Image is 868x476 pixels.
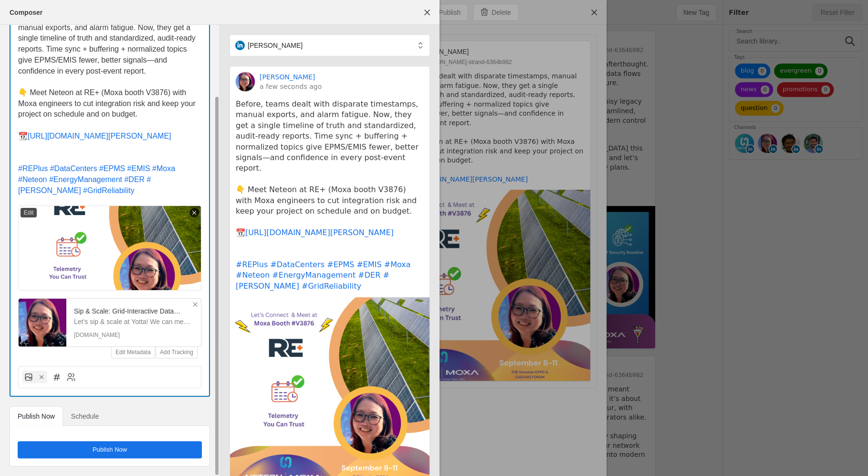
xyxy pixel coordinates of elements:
[236,99,424,292] pre: Before, teams dealt with disparate timestamps, manual exports, and alarm fatigue. Now, they get a...
[189,208,199,217] div: remove
[358,270,380,280] a: #DER
[272,270,356,280] a: #EnergyManagement
[15,25,23,32] img: website_grey.svg
[248,41,303,50] span: [PERSON_NAME]
[19,299,66,346] img: Sip & Scale: Grid-Interactive Data Centers × Renewables - Kelly Wang
[28,132,171,140] span: [URL][DOMAIN_NAME][PERSON_NAME]
[356,260,381,269] a: #EMIS
[74,317,193,326] p: Let’s sip & scale at Yotta! We can meet right at the event, grab a coffee at Starbucks, chat over...
[152,164,175,173] span: #Moxa
[99,164,125,173] span: #EPMS
[270,260,324,269] a: #DataCenters
[18,441,202,458] button: Publish Now
[25,25,105,32] div: Domain: [DOMAIN_NAME]
[18,175,151,195] span: #[PERSON_NAME]
[384,260,411,269] a: #Moxa
[83,186,135,195] span: #GridReliability
[27,15,47,23] div: v 4.0.25
[260,72,315,82] a: [PERSON_NAME]
[191,301,199,308] app-icon: Remove
[18,413,55,420] span: Publish Now
[245,228,394,237] a: [URL][DOMAIN_NAME][PERSON_NAME]
[236,260,268,269] a: #REPlus
[327,260,354,269] a: #EPMS
[10,8,42,17] div: Composer
[15,15,23,23] img: logo_orange.svg
[260,82,322,91] a: a few seconds ago
[49,175,122,184] span: #EnergyManagement
[36,56,85,63] div: Domain Overview
[26,55,33,63] img: tab_domain_overview_orange.svg
[18,88,198,118] span: 👇 Meet Neteon at RE+ (Moxa booth V3876) with Moxa engineers to cut integration risk and keep your...
[18,12,198,75] span: Before, teams dealt with disparate timestamps, manual exports, and alarm fatigue. Now, they get a...
[124,175,145,184] span: #DER
[18,132,28,140] span: 📆
[236,270,270,280] a: #Neteon
[302,281,361,291] a: #GridReliability
[93,445,127,454] span: Publish Now
[236,270,389,290] a: #[PERSON_NAME]
[18,164,48,173] span: #REPlus
[50,164,97,173] span: #DataCenters
[95,55,103,63] img: tab_keywords_by_traffic_grey.svg
[105,56,161,63] div: Keywords by Traffic
[236,72,255,91] img: cache
[18,206,201,291] img: 70bf0e42-c8cf-8ce8-52ed-cdc512726fb2.png
[112,346,155,358] button: Edit Metadata
[71,413,99,420] span: Schedule
[156,346,197,358] button: Add Tracking
[21,208,37,217] div: Edit
[74,331,193,339] div: [DOMAIN_NAME]
[18,175,47,184] span: #Neteon
[127,164,150,173] span: #EMIS
[74,306,193,316] div: Sip & Scale: Grid-Interactive Data Centers × Renewables - Kelly Wang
